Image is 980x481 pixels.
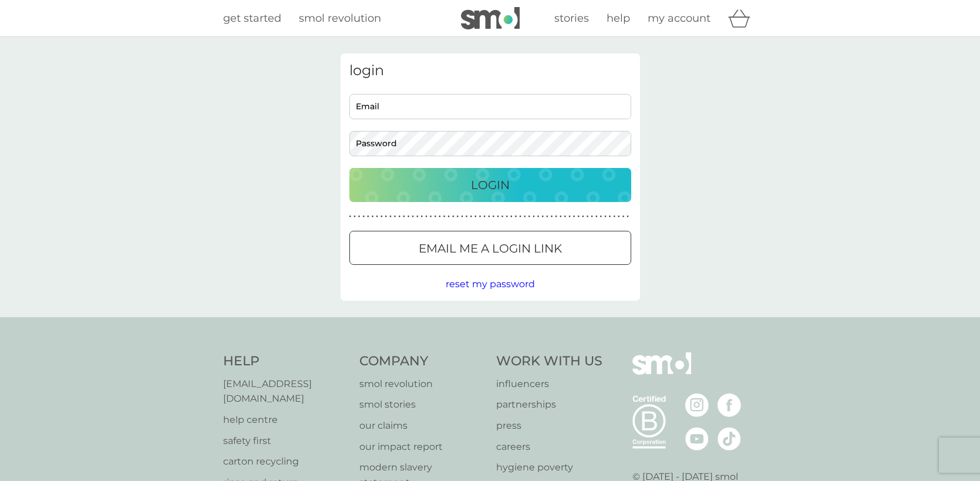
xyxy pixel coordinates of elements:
[587,214,589,220] p: ●
[577,214,580,220] p: ●
[493,214,495,220] p: ●
[496,397,602,412] p: partnerships
[416,214,419,220] p: ●
[483,214,486,220] p: ●
[479,214,481,220] p: ●
[591,214,593,220] p: ●
[446,277,535,292] button: reset my password
[223,433,348,449] a: safety first
[609,214,611,220] p: ●
[718,427,741,450] img: visit the smol Tiktok page
[349,62,631,79] h3: login
[299,12,381,25] span: smol revolution
[496,460,602,475] p: hygiene poverty
[607,10,630,27] a: help
[359,397,484,412] a: smol stories
[421,214,423,220] p: ●
[447,214,450,220] p: ●
[452,214,454,220] p: ●
[223,352,348,371] h4: Help
[685,393,709,417] img: visit the smol Instagram page
[496,418,602,433] a: press
[546,214,548,220] p: ●
[515,214,517,220] p: ●
[461,214,463,220] p: ●
[497,214,499,220] p: ●
[439,214,441,220] p: ●
[471,176,510,194] p: Login
[419,239,562,258] p: Email me a login link
[648,12,710,25] span: my account
[446,278,535,290] span: reset my password
[408,214,410,220] p: ●
[372,214,374,220] p: ●
[223,454,348,469] a: carton recycling
[389,214,392,220] p: ●
[223,10,281,27] a: get started
[376,214,378,220] p: ●
[496,439,602,455] a: careers
[564,214,567,220] p: ●
[573,214,575,220] p: ●
[510,214,513,220] p: ●
[403,214,405,220] p: ●
[600,214,602,220] p: ●
[718,393,741,417] img: visit the smol Facebook page
[613,214,615,220] p: ●
[394,214,396,220] p: ●
[380,214,383,220] p: ●
[430,214,432,220] p: ●
[632,352,691,392] img: smol
[496,376,602,392] a: influencers
[501,214,504,220] p: ●
[506,214,508,220] p: ●
[528,214,531,220] p: ●
[622,214,625,220] p: ●
[568,214,571,220] p: ●
[604,214,607,220] p: ●
[551,214,553,220] p: ●
[349,168,631,202] button: Login
[627,214,629,220] p: ●
[470,214,472,220] p: ●
[223,376,348,406] a: [EMAIL_ADDRESS][DOMAIN_NAME]
[359,376,484,392] a: smol revolution
[537,214,540,220] p: ●
[466,214,468,220] p: ●
[618,214,620,220] p: ●
[223,412,348,428] a: help centre
[607,12,630,25] span: help
[359,439,484,455] a: our impact report
[412,214,414,220] p: ●
[385,214,388,220] p: ●
[358,214,361,220] p: ●
[349,231,631,265] button: Email me a login link
[524,214,526,220] p: ●
[362,214,365,220] p: ●
[496,352,602,371] h4: Work With Us
[555,214,557,220] p: ●
[685,427,709,450] img: visit the smol Youtube page
[488,214,490,220] p: ●
[554,10,589,27] a: stories
[359,418,484,433] a: our claims
[533,214,535,220] p: ●
[299,10,381,27] a: smol revolution
[519,214,521,220] p: ●
[728,6,757,30] div: basket
[457,214,459,220] p: ●
[474,214,477,220] p: ●
[443,214,446,220] p: ●
[434,214,436,220] p: ●
[353,214,356,220] p: ●
[541,214,544,220] p: ●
